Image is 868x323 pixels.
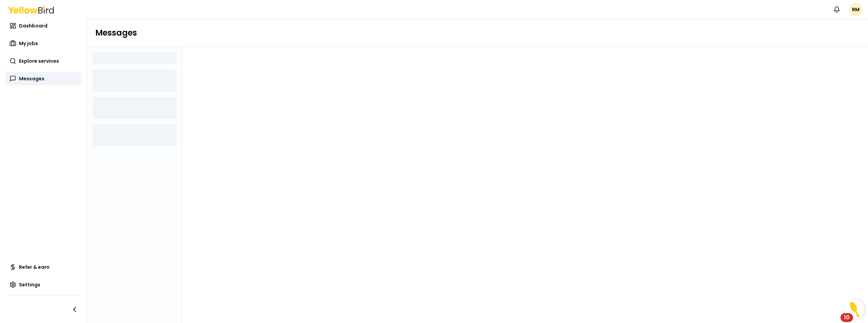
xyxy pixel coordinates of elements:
a: Dashboard [5,19,81,33]
span: My jobs [19,40,38,47]
a: Messages [5,72,81,85]
h1: Messages [95,27,860,38]
span: Explore services [19,58,59,64]
span: RM [849,3,863,16]
a: Settings [5,278,81,291]
span: Settings [19,281,40,288]
a: Refer & earn [5,260,81,274]
button: Open Resource Center, 10 new notifications [844,299,865,320]
a: My jobs [5,37,81,50]
span: Refer & earn [19,264,50,270]
a: Explore services [5,54,81,68]
span: Dashboard [19,22,47,29]
span: Messages [19,75,44,82]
